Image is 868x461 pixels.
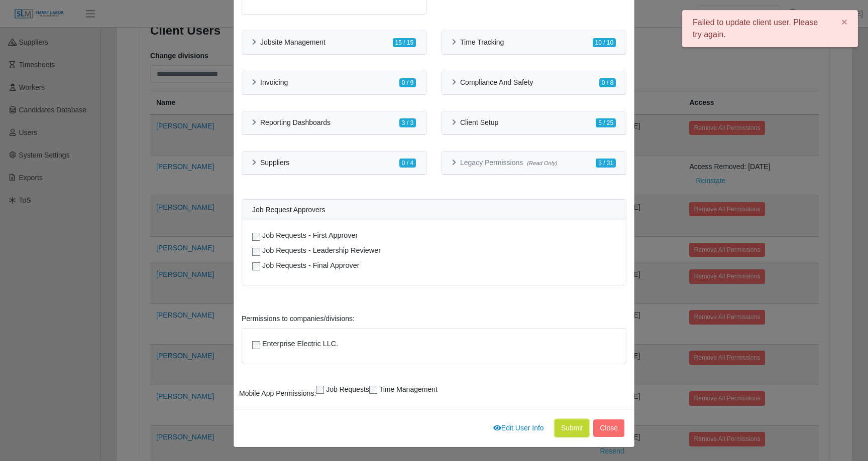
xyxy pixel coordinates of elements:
label: Mobile App Permissions: [239,388,316,399]
label: Time Management [379,384,438,395]
span: (Read Only) [527,160,557,166]
h6: Client Setup [460,118,498,127]
h6: Compliance And Safety [460,78,533,87]
label: Job Requests [326,384,369,395]
span: 10 / 10 [593,38,616,47]
span: 0 / 4 [399,159,416,168]
span: 3 / 3 [399,118,416,127]
label: Enterprise Electric LLC. [262,339,338,350]
h6: Time Tracking [460,38,504,47]
span: 5 / 25 [596,118,616,127]
label: Job Requests - Final Approver [262,260,360,271]
span: × [841,16,847,28]
h6: Suppliers [260,159,289,167]
label: Job Requests - Leadership Reviewer [262,245,381,256]
span: 3 / 31 [596,159,616,168]
div: Failed to update client user. Please try again. [682,10,858,47]
h6: Invoicing [260,78,288,87]
h6: Reporting Dashboards [260,118,331,127]
h6: Legacy Permissions [460,159,558,167]
a: Edit User Info [487,419,551,437]
h6: Jobsite Management [260,38,325,47]
span: 0 / 9 [399,78,416,87]
span: 15 / 15 [393,38,416,47]
h6: Job Request Approvers [252,206,616,214]
button: Submit [555,419,590,437]
label: Job Requests - First Approver [262,230,358,241]
button: Close [593,419,624,437]
span: 0 / 8 [599,78,616,87]
label: Permissions to companies/divisions: [242,314,355,324]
